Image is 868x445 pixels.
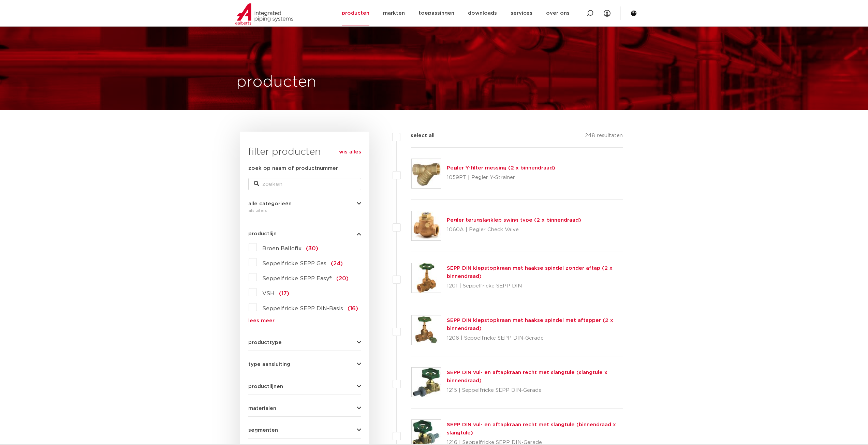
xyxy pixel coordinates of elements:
[447,172,555,183] p: 1059PT | Pegler Y-Strainer
[447,333,623,344] p: 1206 | Seppelfricke SEPP DIN-Gerade
[248,231,277,236] span: productlijn
[248,145,361,159] h3: filter producten
[262,306,343,311] span: Seppelfricke SEPP DIN-Basis
[262,246,301,251] span: Broen Ballofix
[248,362,290,367] span: type aansluiting
[248,362,361,367] button: type aansluiting
[248,384,361,389] button: productlijnen
[248,231,361,236] button: productlijn
[248,340,282,345] span: producttype
[248,384,283,389] span: productlijnen
[447,370,607,383] a: SEPP DIN vul- en aftapkraan recht met slangtule (slangtule x binnendraad)
[248,201,361,206] button: alle categorieën
[412,159,441,188] img: Thumbnail for Pegler Y-filter messing (2 x binnendraad)
[447,266,613,279] a: SEPP DIN klepstopkraan met haakse spindel zonder aftap (2 x binnendraad)
[447,281,623,292] p: 1201 | Seppelfricke SEPP DIN
[412,315,441,345] img: Thumbnail for SEPP DIN klepstopkraan met haakse spindel met aftapper (2 x binnendraad)
[236,71,317,93] h1: producten
[248,164,338,173] label: zoek op naam of productnummer
[447,218,581,223] a: Pegler terugslagklep swing type (2 x binnendraad)
[447,318,613,331] a: SEPP DIN klepstopkraan met haakse spindel met aftapper (2 x binnendraad)
[306,246,318,251] span: (30)
[262,276,332,281] span: Seppelfricke SEPP Easy®
[248,178,361,190] input: zoeken
[585,132,623,142] p: 248 resultaten
[339,148,361,156] a: wis alles
[248,428,278,433] span: segmenten
[447,422,616,435] a: SEPP DIN vul- en aftapkraan recht met slangtule (binnendraad x slangtule)
[262,261,326,266] span: Seppelfricke SEPP Gas
[248,406,276,411] span: materialen
[279,291,289,296] span: (17)
[412,211,441,240] img: Thumbnail for Pegler terugslagklep swing type (2 x binnendraad)
[336,276,349,281] span: (20)
[412,368,441,397] img: Thumbnail for SEPP DIN vul- en aftapkraan recht met slangtule (slangtule x binnendraad)
[447,385,623,396] p: 1215 | Seppelfricke SEPP DIN-Gerade
[331,261,343,266] span: (24)
[248,318,361,323] a: lees meer
[248,201,292,206] span: alle categorieën
[348,306,358,311] span: (16)
[447,165,555,170] a: Pegler Y-filter messing (2 x binnendraad)
[248,340,361,345] button: producttype
[248,206,361,214] div: afsluiters
[400,132,435,140] label: select all
[447,224,581,235] p: 1060A | Pegler Check Valve
[248,428,361,433] button: segmenten
[412,263,441,293] img: Thumbnail for SEPP DIN klepstopkraan met haakse spindel zonder aftap (2 x binnendraad)
[248,406,361,411] button: materialen
[262,291,275,296] span: VSH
